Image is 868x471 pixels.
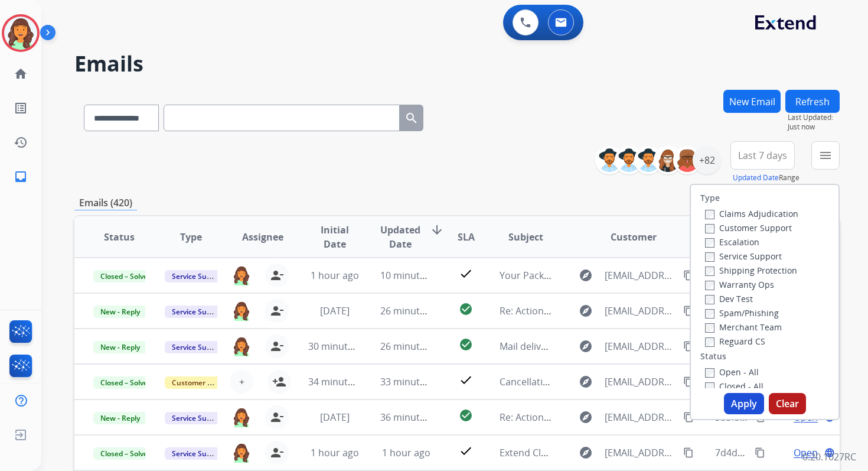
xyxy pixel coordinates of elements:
mat-icon: explore [579,339,593,353]
mat-icon: person_remove [270,410,284,424]
span: [EMAIL_ADDRESS][DOMAIN_NAME] [605,268,677,282]
span: Subject [508,230,543,244]
mat-icon: arrow_downward [430,223,444,237]
input: Closed - All [705,382,714,392]
label: Type [700,192,720,204]
label: Service Support [705,251,782,262]
span: Closed – Solved [93,270,159,282]
input: Shipping Protection [705,267,714,276]
img: agent-avatar [232,443,251,463]
img: agent-avatar [232,336,251,356]
mat-icon: home [14,67,28,81]
mat-icon: list_alt [14,101,28,115]
span: Closed – Solved [93,447,159,460]
mat-icon: content_copy [683,306,694,316]
label: Open - All [705,366,759,378]
input: Claims Adjudication [705,210,714,219]
label: Claims Adjudication [705,208,798,219]
span: [EMAIL_ADDRESS][DOMAIN_NAME] [605,375,677,389]
img: avatar [4,17,37,50]
mat-icon: content_copy [683,341,694,352]
input: Reguard CS [705,337,714,347]
mat-icon: check [459,444,473,458]
mat-icon: content_copy [755,447,765,458]
label: Shipping Protection [705,265,797,276]
span: Customer [611,230,657,244]
span: 33 minutes ago [380,375,449,388]
label: Merchant Team [705,321,782,333]
mat-icon: language [824,447,835,458]
span: [EMAIL_ADDRESS][DOMAIN_NAME] [605,410,677,424]
span: Your Package Is Coming [DATE] [500,269,638,282]
label: Status [700,350,726,362]
label: Closed - All [705,381,763,392]
span: New - Reply [93,341,147,353]
span: 1 hour ago [382,446,430,459]
mat-icon: explore [579,304,593,318]
span: Status [104,230,135,244]
span: New - Reply [93,306,147,318]
button: Apply [724,393,764,414]
mat-icon: person_remove [270,446,284,460]
button: Updated Date [733,173,779,183]
span: Service Support [165,412,232,424]
input: Spam/Phishing [705,309,714,319]
label: Customer Support [705,222,792,233]
mat-icon: content_copy [683,412,694,423]
mat-icon: content_copy [683,270,694,281]
span: 30 minutes ago [308,340,377,353]
span: Service Support [165,447,232,460]
p: 0.20.1027RC [802,450,856,464]
p: Emails (420) [74,196,137,210]
label: Spam/Phishing [705,307,779,319]
span: [EMAIL_ADDRESS][DOMAIN_NAME] [605,446,677,460]
input: Merchant Team [705,323,714,333]
span: Cancellation Request [500,375,593,388]
label: Dev Test [705,293,753,304]
span: SLA [458,230,475,244]
span: New - Reply [93,412,147,424]
mat-icon: search [404,111,419,125]
span: Mail delivery failed: returning message to sender [500,340,716,353]
button: Refresh [785,90,840,113]
img: agent-avatar [232,265,251,285]
mat-icon: check_circle [459,302,473,316]
button: Clear [769,393,806,414]
img: agent-avatar [232,301,251,321]
mat-icon: content_copy [683,376,694,387]
span: Last Updated: [788,113,840,122]
div: +82 [693,146,721,174]
mat-icon: menu [818,148,833,163]
span: [EMAIL_ADDRESS][DOMAIN_NAME] [605,339,677,353]
span: [DATE] [320,411,350,424]
mat-icon: person_add [272,375,286,389]
span: + [239,375,244,389]
span: Assignee [242,230,283,244]
mat-icon: check_circle [459,408,473,423]
mat-icon: explore [579,410,593,424]
button: Last 7 days [730,141,795,170]
span: 1 hour ago [311,446,359,459]
span: 26 minutes ago [380,340,449,353]
span: 26 minutes ago [380,304,449,317]
mat-icon: check_circle [459,337,473,352]
span: Open [794,446,818,460]
mat-icon: explore [579,375,593,389]
label: Reguard CS [705,336,765,347]
mat-icon: check [459,373,473,387]
button: New Email [723,90,781,113]
span: Initial Date [308,223,360,251]
span: [EMAIL_ADDRESS][DOMAIN_NAME] [605,304,677,318]
span: Updated Date [380,223,420,251]
label: Escalation [705,236,759,248]
input: Service Support [705,252,714,262]
mat-icon: inbox [14,170,28,184]
span: 36 minutes ago [380,411,449,424]
mat-icon: person_remove [270,268,284,282]
mat-icon: person_remove [270,339,284,353]
span: Just now [788,122,840,132]
span: Range [733,173,800,183]
span: Closed – Solved [93,376,159,389]
span: [DATE] [320,304,350,317]
span: Service Support [165,306,232,318]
